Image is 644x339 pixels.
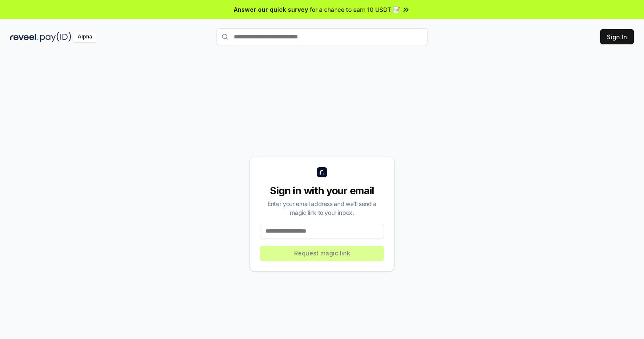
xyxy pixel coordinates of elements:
div: Sign in with your email [260,184,384,198]
img: logo_small [317,167,327,177]
span: for a chance to earn 10 USDT 📝 [310,5,400,14]
button: Sign In [600,29,634,44]
img: reveel_dark [10,32,38,42]
span: Answer our quick survey [234,5,308,14]
div: Enter your email address and we’ll send a magic link to your inbox. [260,199,384,217]
img: pay_id [40,32,71,42]
div: Alpha [73,32,97,42]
